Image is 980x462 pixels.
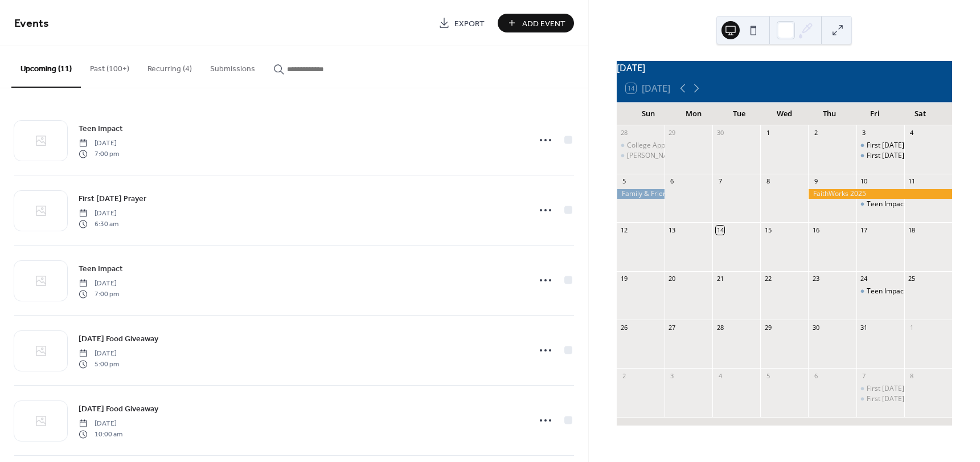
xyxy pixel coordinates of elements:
[79,123,123,135] span: Teen Impact
[79,349,119,359] span: [DATE]
[79,192,146,205] a: First [DATE] Prayer
[81,46,138,87] button: Past (100+)
[620,323,629,332] div: 26
[79,429,122,439] span: 10:00 am
[617,61,952,75] div: [DATE]
[79,138,119,149] span: [DATE]
[620,275,629,283] div: 19
[668,371,676,380] div: 3
[79,262,123,275] a: Teen Impact
[430,14,493,32] a: Export
[79,219,118,229] span: 6:30 am
[860,129,868,137] div: 3
[860,177,868,186] div: 10
[867,199,906,209] div: Teen Impact
[811,371,820,380] div: 6
[617,141,665,150] div: College Application Essay Writing Workshop
[79,403,158,415] span: [DATE] Food Giveaway
[11,46,81,88] button: Upcoming (11)
[867,394,927,404] div: First [DATE] Prayer
[668,323,676,332] div: 27
[716,226,724,234] div: 14
[79,279,119,289] span: [DATE]
[908,323,916,332] div: 1
[764,275,772,283] div: 22
[860,275,868,283] div: 24
[856,384,904,394] div: First Friday Prayer
[808,189,952,199] div: FaithWorks 2025
[908,371,916,380] div: 8
[668,275,676,283] div: 20
[807,103,852,125] div: Thu
[716,129,724,137] div: 30
[856,394,904,404] div: First Friday Prayer
[617,151,665,161] div: Bishop Smith at Ebenezer House of Prayer
[761,103,807,125] div: Wed
[620,177,629,186] div: 5
[764,226,772,234] div: 15
[454,18,485,30] span: Export
[79,402,158,415] a: [DATE] Food Giveaway
[620,371,629,380] div: 2
[716,323,724,332] div: 28
[668,129,676,137] div: 29
[79,122,123,135] a: Teen Impact
[811,177,820,186] div: 9
[498,14,574,32] button: Add Event
[860,226,868,234] div: 17
[764,371,772,380] div: 5
[860,323,868,332] div: 31
[856,287,904,296] div: Teen Impact
[867,287,906,296] div: Teen Impact
[620,129,629,137] div: 28
[668,226,676,234] div: 13
[79,359,119,369] span: 5:00 pm
[668,177,676,186] div: 6
[811,226,820,234] div: 16
[671,103,716,125] div: Mon
[79,419,122,429] span: [DATE]
[79,149,119,159] span: 7:00 pm
[617,189,665,199] div: Family & Friends Day
[856,141,904,150] div: First Friday Prayer
[79,208,118,219] span: [DATE]
[627,141,766,150] div: College Application Essay Writing Workshop
[522,18,565,30] span: Add Event
[867,151,927,161] div: First [DATE] Prayer
[764,323,772,332] div: 29
[764,177,772,186] div: 8
[138,46,201,87] button: Recurring (4)
[867,141,927,150] div: First [DATE] Prayer
[716,371,724,380] div: 4
[79,289,119,299] span: 7:00 pm
[79,333,158,345] span: [DATE] Food Giveaway
[867,384,927,394] div: First [DATE] Prayer
[908,275,916,283] div: 25
[860,371,868,380] div: 7
[626,103,671,125] div: Sun
[79,263,123,275] span: Teen Impact
[908,129,916,137] div: 4
[14,13,49,35] span: Events
[716,275,724,283] div: 21
[716,103,762,125] div: Tue
[908,226,916,234] div: 18
[811,323,820,332] div: 30
[852,103,898,125] div: Fri
[620,226,629,234] div: 12
[764,129,772,137] div: 1
[79,332,158,345] a: [DATE] Food Giveaway
[897,103,943,125] div: Sat
[811,129,820,137] div: 2
[856,151,904,161] div: First Friday Prayer
[716,177,724,186] div: 7
[811,275,820,283] div: 23
[79,193,146,205] span: First [DATE] Prayer
[856,199,904,209] div: Teen Impact
[201,46,264,87] button: Submissions
[627,151,814,161] div: [PERSON_NAME] [PERSON_NAME] at [GEOGRAPHIC_DATA]
[908,177,916,186] div: 11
